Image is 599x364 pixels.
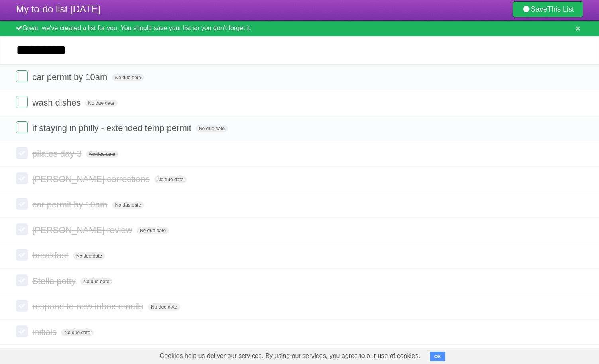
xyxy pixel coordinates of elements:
span: pilates day 3 [32,149,84,159]
label: Done [16,325,28,337]
label: Done [16,249,28,261]
span: breakfast [32,250,71,260]
button: OK [430,352,446,361]
label: Done [16,300,28,312]
span: car permit by 10am [32,72,109,82]
span: No due date [73,252,105,260]
span: No due date [112,74,144,81]
span: No due date [137,227,169,234]
label: Done [16,96,28,108]
label: Done [16,70,28,82]
label: Done [16,223,28,235]
span: [PERSON_NAME] corrections [32,174,152,184]
label: Done [16,198,28,210]
span: initials [32,327,59,337]
span: No due date [85,100,117,107]
span: Stella potty [32,276,78,286]
span: car permit by 10am [32,200,109,209]
span: No due date [154,176,187,183]
b: This List [547,5,574,13]
label: Done [16,121,28,133]
span: No due date [148,303,180,311]
span: No due date [86,151,118,158]
label: Done [16,274,28,286]
span: My to-do list [DATE] [16,4,100,14]
span: respond to new inbox emails [32,301,145,311]
label: Done [16,147,28,159]
span: No due date [61,329,93,336]
span: [PERSON_NAME] review [32,225,134,235]
span: if staying in philly - extended temp permit [32,123,193,133]
span: Cookies help us deliver our services. By using our services, you agree to our use of cookies. [152,348,428,364]
span: No due date [196,125,228,132]
a: SaveThis List [513,1,583,17]
span: No due date [112,202,144,209]
span: wash dishes [32,98,82,108]
span: No due date [80,278,112,285]
label: Done [16,172,28,184]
